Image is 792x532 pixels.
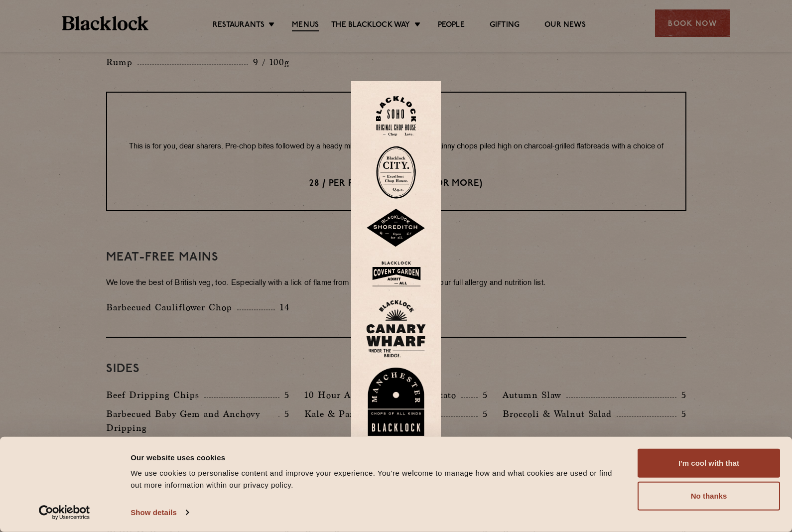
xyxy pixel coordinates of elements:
[366,300,426,358] img: BL_CW_Logo_Website.svg
[376,146,416,199] img: City-stamp-default.svg
[131,505,188,520] a: Show details
[366,258,426,290] img: BLA_1470_CoventGarden_Website_Solid.svg
[638,449,780,478] button: I'm cool with that
[131,467,615,491] div: We use cookies to personalise content and improve your experience. You're welcome to manage how a...
[21,505,108,520] a: Usercentrics Cookiebot - opens in a new window
[366,209,426,248] img: Shoreditch-stamp-v2-default.svg
[376,96,416,136] img: Soho-stamp-default.svg
[131,451,615,463] div: Our website uses cookies
[366,368,426,436] img: BL_Manchester_Logo-bleed.png
[638,482,780,511] button: No thanks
